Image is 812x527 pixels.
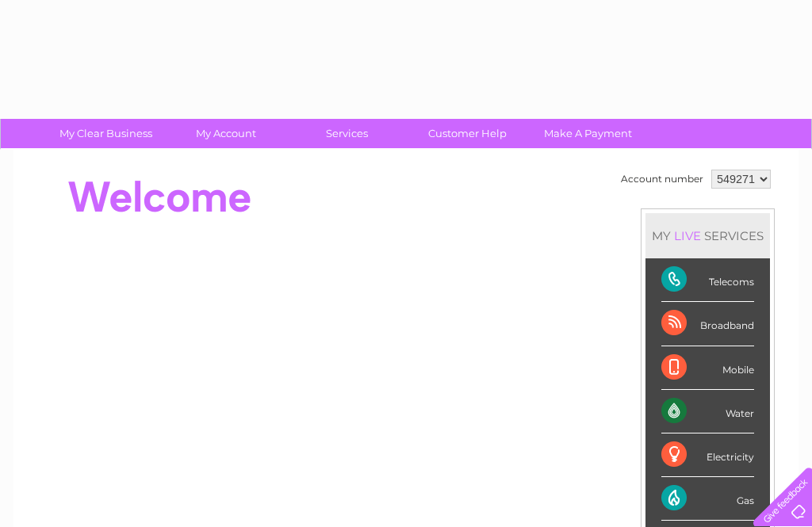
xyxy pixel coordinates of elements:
[661,390,754,433] div: Water
[661,258,754,302] div: Telecoms
[671,228,704,243] div: LIVE
[282,119,412,148] a: Services
[661,302,754,346] div: Broadband
[161,119,292,148] a: My Account
[40,119,171,148] a: My Clear Business
[661,346,754,390] div: Mobile
[523,119,653,148] a: Make A Payment
[402,119,533,148] a: Customer Help
[661,433,754,477] div: Electricity
[617,166,707,193] td: Account number
[661,477,754,521] div: Gas
[645,213,770,258] div: MY SERVICES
